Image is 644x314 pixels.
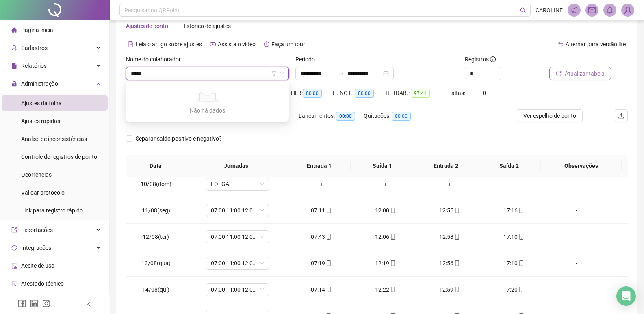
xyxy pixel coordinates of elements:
[520,7,526,13] span: search
[181,23,231,29] span: Histórico de ajustes
[488,232,540,241] div: 17:10
[518,234,524,240] span: mobile
[18,299,26,308] span: facebook
[364,111,426,121] div: Quitações:
[303,89,322,98] span: 00:00
[210,41,216,47] span: youtube
[325,234,332,240] span: mobile
[453,260,460,266] span: mobile
[21,262,54,269] span: Aceite de uso
[30,299,38,308] span: linkedin
[389,287,396,292] span: mobile
[360,232,411,241] div: 12:06
[291,89,333,98] div: HE 3:
[351,155,414,177] th: Saída 1
[21,227,53,233] span: Exportações
[616,286,636,306] div: Open Intercom Messenger
[295,55,320,64] label: Período
[338,70,344,77] span: swap-right
[360,206,411,215] div: 12:00
[392,112,411,121] span: 00:00
[143,234,169,240] span: 12/08(ter)
[490,56,496,62] span: info-circle
[287,155,351,177] th: Entrada 1
[523,111,576,120] span: Ver espelho de ponto
[325,287,332,292] span: mobile
[488,206,540,215] div: 17:16
[86,301,92,307] span: left
[355,89,374,98] span: 00:00
[211,204,264,217] span: 07:00 11:00 12:00 17:00
[21,45,48,51] span: Cadastros
[11,27,17,33] span: home
[453,208,460,213] span: mobile
[424,285,475,294] div: 12:59
[517,109,583,122] button: Ver espelho de ponto
[453,287,460,292] span: mobile
[547,161,615,170] span: Observações
[21,171,52,178] span: Ocorrências
[299,111,364,121] div: Lançamentos:
[325,260,332,266] span: mobile
[21,27,54,33] span: Página inicial
[477,155,541,177] th: Saída 2
[386,89,448,98] div: H. TRAB.:
[142,207,170,214] span: 11/08(seg)
[211,257,264,269] span: 07:00 11:00 12:00 17:00
[296,232,347,241] div: 07:43
[553,180,601,188] div: -
[21,100,62,106] span: Ajustes da folha
[465,55,496,64] span: Registros
[141,181,171,187] span: 10/08(dom)
[21,118,60,124] span: Ajustes rápidos
[483,90,486,96] span: 0
[558,41,564,47] span: swap
[11,63,17,69] span: file
[132,134,225,143] span: Separar saldo positivo e negativo?
[21,154,97,160] span: Controle de registros de ponto
[566,41,626,48] span: Alternar para versão lite
[141,260,171,266] span: 13/08(qua)
[126,155,185,177] th: Data
[488,180,540,188] div: +
[518,208,524,213] span: mobile
[588,6,596,14] span: mail
[218,41,256,48] span: Assista o vídeo
[360,259,411,268] div: 12:19
[518,260,524,266] span: mobile
[338,70,344,77] span: to
[296,285,347,294] div: 07:14
[389,260,396,266] span: mobile
[411,89,430,98] span: 97:41
[553,259,601,268] div: -
[280,71,284,76] span: down
[553,206,601,215] div: -
[21,207,83,214] span: Link para registro rápido
[333,89,386,98] div: H. NOT.:
[11,263,17,269] span: audit
[11,245,17,251] span: sync
[360,285,411,294] div: 12:22
[211,178,264,190] span: FOLGA
[21,245,51,251] span: Integrações
[21,80,58,87] span: Administração
[42,299,50,308] span: instagram
[325,208,332,213] span: mobile
[424,180,475,188] div: +
[21,136,87,142] span: Análise de inconsistências
[21,63,47,69] span: Relatórios
[136,41,202,48] span: Leia o artigo sobre ajustes
[185,155,287,177] th: Jornadas
[448,90,466,96] span: Faltas:
[414,155,477,177] th: Entrada 2
[606,6,614,14] span: bell
[126,23,168,29] span: Ajustes de ponto
[488,285,540,294] div: 17:20
[11,227,17,233] span: export
[11,281,17,286] span: solution
[142,286,169,293] span: 14/08(qui)
[488,259,540,268] div: 17:10
[453,234,460,240] span: mobile
[553,232,601,241] div: -
[541,155,622,177] th: Observações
